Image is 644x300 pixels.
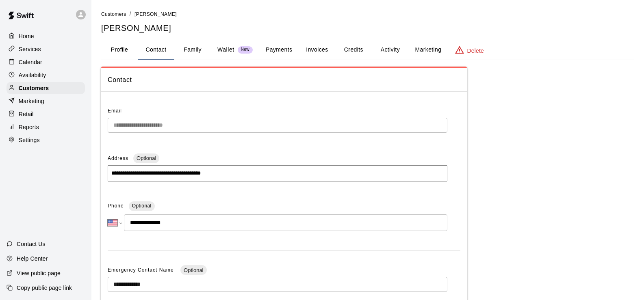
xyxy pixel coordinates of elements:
p: Retail [19,110,34,118]
p: Home [19,32,34,40]
span: Contact [108,75,460,85]
span: [PERSON_NAME] [134,11,177,17]
p: Services [19,45,41,53]
a: Customers [101,11,126,17]
a: Calendar [7,56,85,68]
span: Optional [133,155,159,161]
button: Credits [335,40,372,60]
a: Home [7,30,85,42]
button: Contact [138,40,174,60]
a: Availability [7,69,85,81]
button: Invoices [299,40,335,60]
p: View public page [17,269,61,277]
p: Calendar [19,58,42,66]
span: Phone [108,200,124,213]
button: Payments [259,40,299,60]
p: Delete [467,47,484,55]
a: Retail [7,108,85,120]
a: Reports [7,121,85,133]
h5: [PERSON_NAME] [101,23,634,34]
p: Wallet [217,45,234,54]
p: Copy public page link [17,284,72,292]
button: Marketing [408,40,448,60]
span: Emergency Contact Name [108,267,176,273]
p: Contact Us [17,240,46,248]
div: basic tabs example [101,40,634,60]
p: Help Center [17,255,48,263]
a: Marketing [7,95,85,107]
li: / [130,10,131,18]
span: Optional [180,267,206,273]
nav: breadcrumb [101,10,634,19]
p: Settings [19,136,40,144]
a: Settings [7,134,85,146]
button: Profile [101,40,138,60]
span: Customers [101,11,126,17]
span: Optional [132,203,152,209]
a: Customers [7,82,85,94]
button: Activity [372,40,408,60]
span: Address [108,155,128,161]
a: Services [7,43,85,55]
span: Email [108,108,122,114]
p: Reports [19,123,39,131]
div: The email of an existing customer can only be changed by the customer themselves at https://book.... [108,118,447,133]
span: New [238,47,253,52]
button: Family [174,40,211,60]
p: Marketing [19,97,44,105]
p: Customers [19,84,49,92]
p: Availability [19,71,46,79]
